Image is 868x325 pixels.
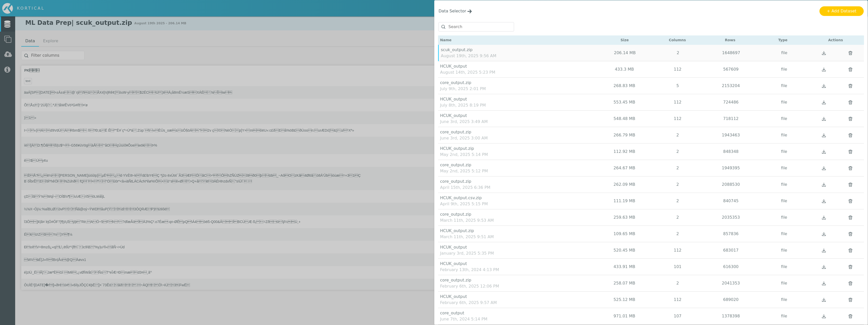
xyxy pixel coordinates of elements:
div: Name [440,37,451,43]
div: Actions [809,37,862,43]
span: Data Selector [439,9,466,13]
img: icon-arrow--dark.svg [467,9,472,13]
div: Rows [704,37,757,43]
div: Columns [651,37,704,43]
div: Type [756,37,809,43]
div: Size [598,37,651,43]
button: Close [438,8,472,14]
